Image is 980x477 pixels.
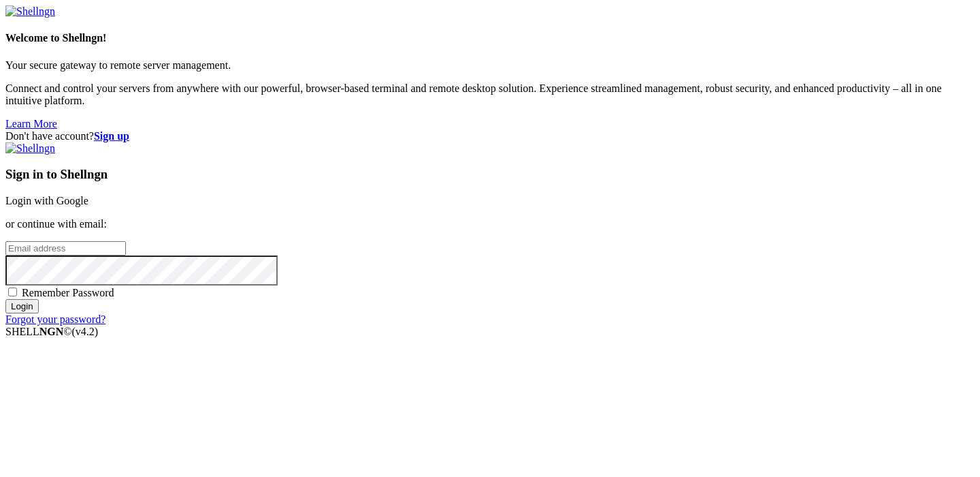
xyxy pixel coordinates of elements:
p: Connect and control your servers from anywhere with our powerful, browser-based terminal and remo... [5,82,975,107]
img: Shellngn [5,5,55,18]
a: Forgot your password? [5,313,105,325]
a: Login with Google [5,195,88,206]
h4: Welcome to Shellngn! [5,32,975,44]
p: or continue with email: [5,218,975,230]
span: 4.2.0 [72,326,99,337]
input: Login [5,299,39,313]
span: Remember Password [22,287,114,298]
input: Remember Password [8,288,17,296]
span: SHELL © [5,326,98,337]
a: Learn More [5,118,57,129]
img: Shellngn [5,142,55,155]
b: NGN [39,326,64,337]
p: Your secure gateway to remote server management. [5,59,975,72]
div: Don't have account? [5,130,975,142]
h3: Sign in to Shellngn [5,167,975,182]
input: Email address [5,241,126,256]
a: Sign up [94,130,129,142]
